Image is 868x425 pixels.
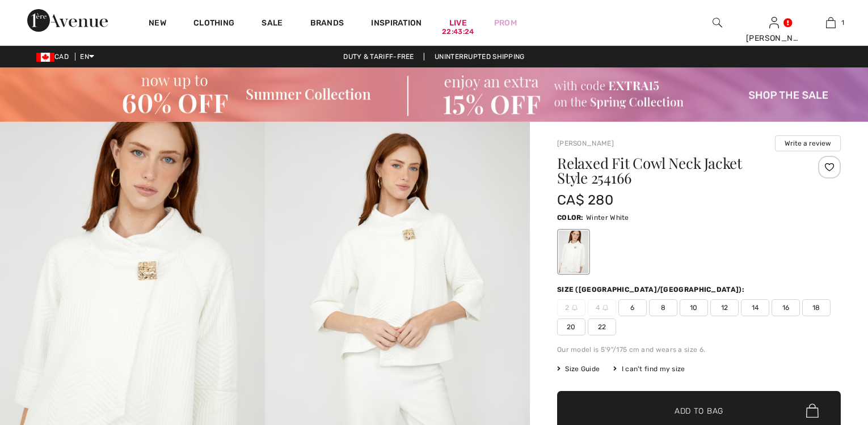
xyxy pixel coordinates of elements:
a: Sale [262,18,283,30]
span: Color: [557,214,584,222]
div: Size ([GEOGRAPHIC_DATA]/[GEOGRAPHIC_DATA]): [557,284,747,295]
span: 4 [588,299,616,316]
div: Winter White [559,231,588,273]
img: ring-m.svg [602,305,608,311]
span: Size Guide [557,364,600,374]
div: Our model is 5'9"/175 cm and wears a size 6. [557,345,841,355]
img: Bag.svg [806,403,819,418]
span: Add to Bag [675,405,723,416]
span: Inspiration [371,18,422,30]
img: My Bag [826,16,836,29]
a: New [149,18,166,30]
span: CAD [36,53,73,61]
a: 1 [803,16,858,29]
img: search the website [713,16,722,29]
h1: Relaxed Fit Cowl Neck Jacket Style 254166 [557,156,794,185]
div: [PERSON_NAME] [746,32,802,44]
button: Write a review [775,135,841,151]
div: I can't find my size [613,364,685,374]
a: Sign In [769,17,779,28]
a: Prom [494,17,517,29]
img: Canadian Dollar [36,53,54,62]
span: EN [80,53,94,61]
span: 14 [741,299,769,316]
a: Clothing [193,18,234,30]
a: [PERSON_NAME] [557,139,614,147]
div: 22:43:24 [442,27,474,37]
span: 8 [649,299,677,316]
img: My Info [769,16,779,29]
span: CA$ 280 [557,192,613,208]
span: 20 [557,318,585,335]
a: Brands [310,18,344,30]
a: Live22:43:24 [449,17,467,29]
span: 6 [618,299,647,316]
img: 1ère Avenue [27,9,108,32]
img: ring-m.svg [572,305,578,311]
span: Winter White [586,214,629,222]
span: 2 [557,299,585,316]
span: 12 [710,299,739,316]
span: 1 [841,18,844,28]
span: 22 [588,318,616,335]
span: 18 [802,299,831,316]
span: 16 [772,299,800,316]
span: 10 [680,299,708,316]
